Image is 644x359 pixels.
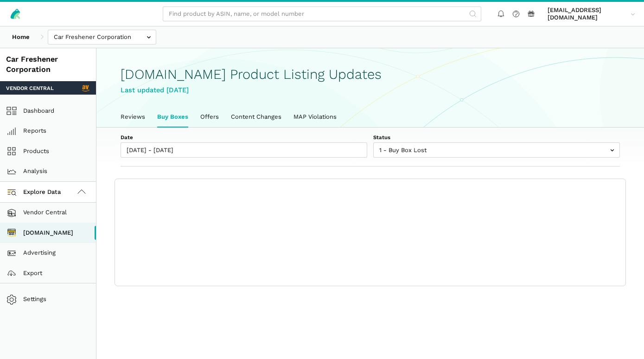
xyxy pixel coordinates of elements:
a: Offers [194,107,225,127]
a: MAP Violations [287,107,343,127]
a: Reviews [115,107,151,127]
div: Car Freshener Corporation [6,54,90,76]
span: Explore Data [9,186,61,198]
label: Status [373,134,620,141]
input: 1 - Buy Box Lost [373,142,620,158]
input: Find product by ASIN, name, or model number [163,6,481,22]
a: Home [6,30,36,45]
span: [EMAIL_ADDRESS][DOMAIN_NAME] [548,6,627,22]
h1: [DOMAIN_NAME] Product Listing Updates [121,67,620,82]
div: Last updated [DATE] [121,85,620,96]
input: Car Freshener Corporation [48,30,156,45]
a: Content Changes [225,107,287,127]
label: Date [121,134,367,141]
span: Vendor Central [6,84,54,92]
a: Buy Boxes [151,107,194,127]
a: [EMAIL_ADDRESS][DOMAIN_NAME] [545,5,638,23]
